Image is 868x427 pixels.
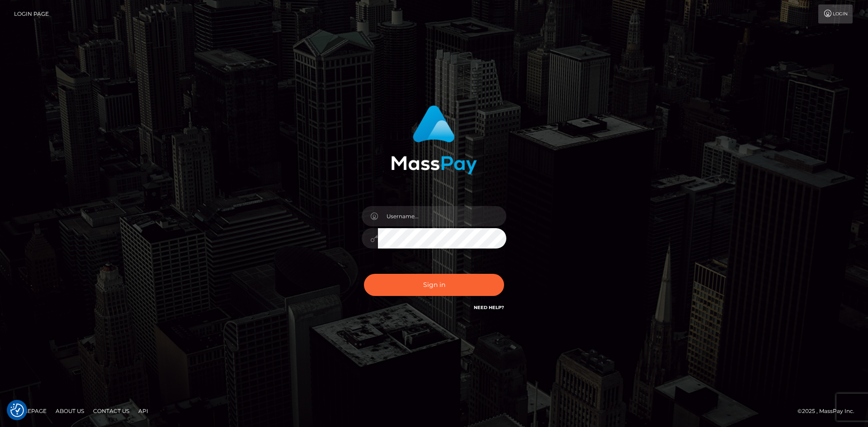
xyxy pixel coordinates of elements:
[90,404,133,418] a: Contact Us
[797,406,861,416] div: © 2025 , MassPay Inc.
[378,206,506,226] input: Username...
[391,105,477,174] img: MassPay Login
[135,404,152,418] a: API
[52,404,88,418] a: About Us
[364,274,504,296] button: Sign in
[818,5,853,23] a: Login
[14,5,49,23] a: Login Page
[474,305,504,310] a: Need Help?
[10,404,24,417] img: Revisit consent button
[10,404,50,418] a: Homepage
[10,404,24,417] button: Consent Preferences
